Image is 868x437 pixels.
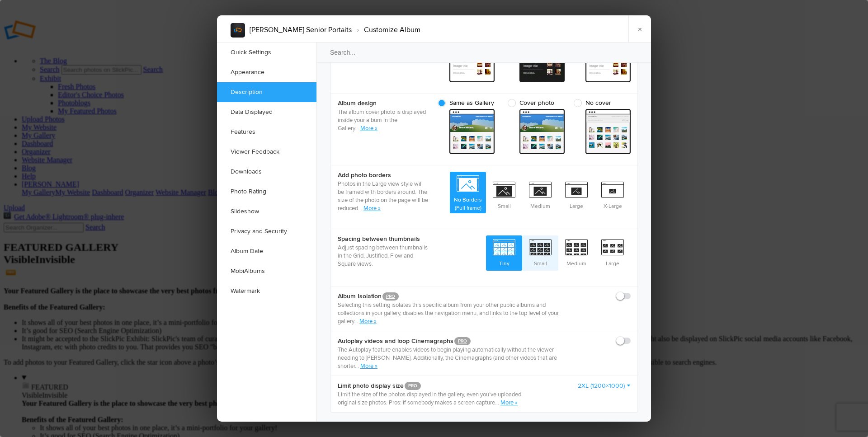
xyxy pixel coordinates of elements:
[628,15,651,42] a: ×
[217,62,316,82] a: Appearance
[217,42,316,62] a: Quick Settings
[500,399,518,406] a: More »
[578,381,631,390] a: 2XL (1200×1000)
[363,205,381,212] a: More »
[558,178,594,211] span: Large
[522,178,558,211] span: Medium
[522,235,558,269] span: Small
[217,221,316,241] a: Privacy and Security
[217,142,316,162] a: Viewer Feedback
[338,381,528,390] b: Limit photo display size
[338,180,428,212] p: Photos in the Large view style will be framed with borders around. The size of the photo on the p...
[250,22,352,38] li: [PERSON_NAME] Senior Portaits
[449,109,495,154] span: cover Custom - light
[338,337,572,346] b: Autoplay videos and loop Cinemagraphs
[574,99,626,107] span: No cover
[508,99,560,107] span: Cover photo
[360,125,377,132] a: More »
[338,235,428,244] b: Spacing between thumbnails
[217,122,316,142] a: Features
[338,346,572,370] p: The Autoplay feature enables videos to begin playing automatically without the viewer needing to ...
[217,102,316,122] a: Data Displayed
[355,362,360,370] span: ...
[352,22,420,38] li: Customize Album
[217,162,316,182] a: Downloads
[217,182,316,202] a: Photo Rating
[355,318,359,325] span: ..
[495,399,500,406] span: ...
[356,125,360,132] span: ..
[217,202,316,221] a: Slideshow
[405,382,421,390] a: PRO
[594,178,631,211] span: X-Large
[438,99,494,107] span: Same as Gallery
[338,390,528,407] p: Limit the size of the photos displayed in the gallery, even you’ve uploaded original size photos....
[594,235,631,269] span: Large
[360,362,377,370] a: More »
[338,108,428,132] p: The album cover photo is displayed inside your album in the Gallery.
[338,171,428,180] b: Add photo borders
[585,109,631,154] span: cover Custom - light
[338,301,572,325] p: Selecting this setting isolates this specific album from your other public albums and collections...
[231,23,245,38] img: album_sample.webp
[217,281,316,301] a: Watermark
[217,261,316,281] a: MobiAlbums
[359,318,377,325] a: More »
[519,109,565,154] span: cover Custom - light
[486,178,522,211] span: Small
[558,235,594,269] span: Medium
[217,82,316,102] a: Description
[454,337,471,345] a: PRO
[316,42,652,63] input: Search...
[450,172,486,213] span: No Borders (Full frame)
[358,205,363,212] span: ...
[338,244,428,268] p: Adjust spacing between thumbnails in the Grid, Justified, Flow and Square views.
[338,99,428,108] b: Album design
[382,292,399,301] a: PRO
[486,235,522,269] span: Tiny
[338,292,572,301] b: Album Isolation
[217,241,316,261] a: Album Date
